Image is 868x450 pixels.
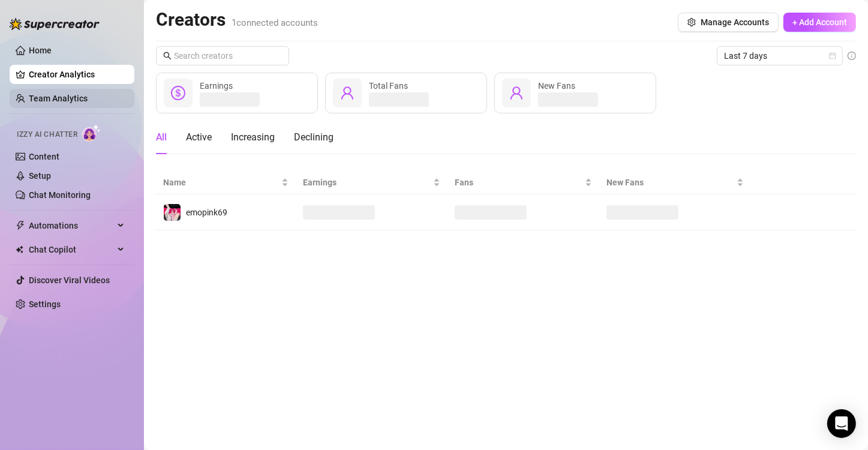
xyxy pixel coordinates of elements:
[29,190,91,200] a: Chat Monitoring
[186,208,227,217] span: emopink69
[156,130,167,145] div: All
[447,171,599,194] th: Fans
[303,176,431,189] span: Earnings
[29,46,52,55] a: Home
[296,171,447,194] th: Earnings
[294,130,334,145] div: Declining
[599,171,751,194] th: New Fans
[171,86,185,100] span: dollar-circle
[29,65,125,84] a: Creator Analytics
[455,176,582,189] span: Fans
[232,17,318,28] span: 1 connected accounts
[29,299,61,309] a: Settings
[163,52,172,60] span: search
[17,129,77,140] span: Izzy AI Chatter
[792,17,847,27] span: + Add Account
[701,17,769,27] span: Manage Accounts
[164,204,181,221] img: emopink69
[783,13,856,32] button: + Add Account
[163,176,279,189] span: Name
[29,240,114,259] span: Chat Copilot
[29,216,114,235] span: Automations
[678,13,779,32] button: Manage Accounts
[848,52,856,60] span: info-circle
[16,245,23,254] img: Chat Copilot
[829,52,836,59] span: calendar
[16,221,25,230] span: thunderbolt
[606,176,734,189] span: New Fans
[29,171,51,181] a: Setup
[156,8,318,31] h2: Creators
[10,18,100,30] img: logo-BBDzfeDw.svg
[82,124,101,142] img: AI Chatter
[29,94,88,103] a: Team Analytics
[29,275,110,285] a: Discover Viral Videos
[687,18,696,26] span: setting
[340,86,355,100] span: user
[186,130,212,145] div: Active
[156,171,296,194] th: Name
[369,81,408,91] span: Total Fans
[200,81,233,91] span: Earnings
[174,49,272,62] input: Search creators
[509,86,524,100] span: user
[29,152,59,161] a: Content
[724,47,836,65] span: Last 7 days
[231,130,275,145] div: Increasing
[538,81,575,91] span: New Fans
[827,409,856,438] div: Open Intercom Messenger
